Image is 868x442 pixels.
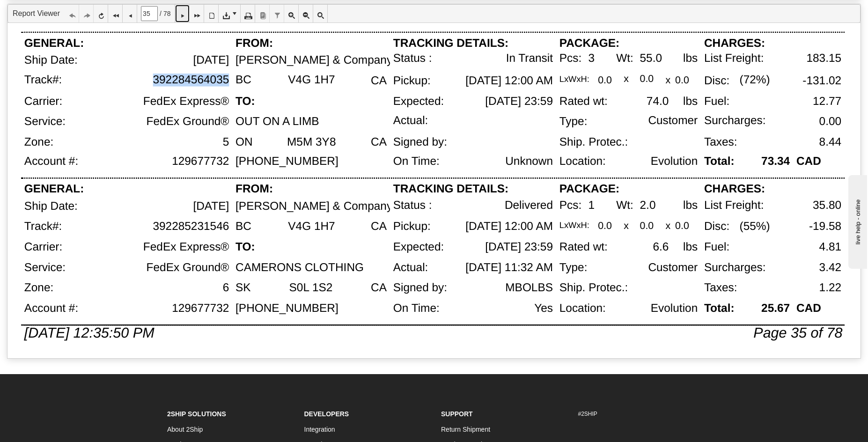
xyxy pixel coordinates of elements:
[683,241,698,253] div: lbs
[24,324,154,340] div: [DATE] 12:35:50 PM
[796,155,821,168] div: CAD
[802,74,841,87] div: -131.02
[559,136,628,148] div: Ship. Protec.:
[172,155,229,168] div: 129677732
[235,54,415,67] div: [PERSON_NAME] & Company Ltd.
[559,261,588,274] div: Type:
[559,281,628,294] div: Ship. Protec.:
[640,199,656,212] div: 2.0
[24,136,53,148] div: Zone:
[393,114,428,127] div: Actual:
[559,221,589,230] div: LxWxH:
[651,302,698,315] div: Evolution
[393,221,431,233] div: Pickup:
[647,95,669,108] div: 74.0
[235,241,255,253] div: TO:
[371,74,387,87] div: CA
[819,136,842,148] div: 8.44
[371,221,387,233] div: CA
[172,302,229,315] div: 129677732
[740,221,770,233] div: (55%)
[193,200,229,213] div: [DATE]
[167,426,203,433] a: About 2Ship
[559,199,581,212] div: Pcs:
[465,74,553,87] div: [DATE] 12:00 AM
[235,183,273,195] div: FROM:
[598,74,612,85] div: 0.0
[740,74,770,86] div: (72%)
[94,5,108,22] a: Refresh
[704,155,735,168] div: Total:
[683,95,698,108] div: lbs
[163,9,171,18] span: 78
[160,9,162,18] span: /
[559,52,581,65] div: Pcs:
[640,221,654,231] div: 0.0
[616,52,633,65] div: Wt:
[235,95,255,108] div: TO:
[704,95,729,108] div: Fuel:
[167,410,226,418] strong: 2Ship Solutions
[559,155,606,168] div: Location:
[288,221,335,233] div: V4G 1H7
[666,74,671,85] div: x
[704,302,735,315] div: Total:
[13,9,60,17] a: Report Viewer
[299,5,313,22] a: Zoom Out
[143,241,229,253] div: FedEx Express®
[371,281,387,294] div: CA
[393,155,440,168] div: On Time:
[235,261,364,274] div: CAMERONS CLOTHING
[653,241,669,253] div: 6.6
[393,74,431,87] div: Pickup:
[7,8,87,15] div: live help - online
[223,136,229,148] div: 5
[393,136,447,148] div: Signed by:
[559,74,589,84] div: LxWxH:
[819,281,842,294] div: 1.22
[598,221,612,231] div: 0.0
[393,37,508,50] div: TRACKING DETAILS:
[704,37,765,50] div: CHARGES:
[465,221,553,233] div: [DATE] 12:00 AM
[578,411,701,417] h6: #2SHIP
[651,155,698,168] div: Evolution
[108,5,123,22] a: First Page
[704,281,737,294] div: Taxes:
[393,241,444,253] div: Expected:
[675,74,689,85] div: 0.0
[235,302,338,315] div: [PHONE_NUMBER]
[235,115,319,128] div: OUT ON A LIMB
[288,74,335,86] div: V4G 1H7
[704,136,737,148] div: Taxes:
[505,281,553,294] div: MBOLBS
[704,221,729,233] div: Disc:
[371,136,387,148] div: CA
[393,281,447,294] div: Signed by:
[393,199,432,212] div: Status :
[147,261,229,274] div: FedEx Ground®
[393,95,444,108] div: Expected:
[485,95,553,108] div: [DATE] 23:59
[204,5,219,22] a: Toggle Print Preview
[806,52,841,65] div: 183.15
[813,199,841,212] div: 35.80
[393,183,508,195] div: TRACKING DETAILS:
[683,199,698,212] div: lbs
[289,281,333,294] div: S0L 1S2
[683,52,698,65] div: lbs
[241,5,255,22] a: Print
[193,54,229,67] div: [DATE]
[441,410,473,418] strong: Support
[559,37,619,50] div: PACKAGE:
[313,5,328,22] a: Toggle FullPage/PageWidth
[235,221,251,233] div: BC
[624,221,629,231] div: x
[704,241,729,253] div: Fuel:
[393,52,432,65] div: Status :
[761,302,790,315] div: 25.67
[219,5,241,22] a: Export
[819,241,842,253] div: 4.81
[559,95,608,108] div: Rated wt:
[559,302,606,315] div: Location:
